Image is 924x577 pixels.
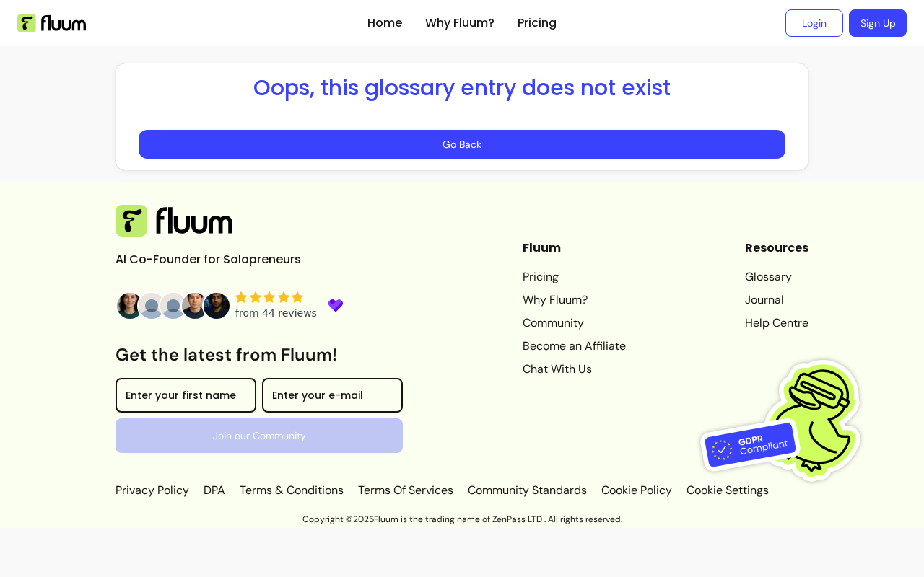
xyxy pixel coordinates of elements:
a: Pricing [523,268,626,286]
a: Why Fluum? [425,14,494,32]
input: Enter your first name [126,391,246,405]
a: Community Standards [465,482,590,499]
a: Terms & Conditions [237,482,346,499]
a: Become an Affiliate [523,338,626,355]
a: Login [785,9,843,37]
header: Resources [745,239,808,257]
a: Home [367,14,402,32]
p: Cookie Settings [684,482,769,499]
img: Fluum is GDPR compliant [700,330,881,510]
img: Fluum Logo [115,205,232,237]
input: Enter your e-mail [272,391,393,405]
a: DPA [201,482,228,499]
a: Privacy Policy [115,482,192,499]
a: Help Centre [745,314,808,332]
img: Fluum Logo [17,14,86,32]
h1: Oops, this glossary entry does not exist [139,75,785,101]
a: Chat With Us [523,361,626,378]
a: Why Fluum? [523,291,626,309]
a: Sign Up [849,9,907,37]
header: Fluum [523,239,626,257]
a: Terms Of Services [355,482,456,499]
a: Cookie Policy [598,482,675,499]
a: Journal [745,291,808,309]
a: Glossary [745,268,808,286]
a: Pricing [518,14,557,32]
button: Go Back [139,130,785,159]
h3: Get the latest from Fluum! [115,343,403,366]
a: Community [523,314,626,332]
p: AI Co-Founder for Solopreneurs [115,251,332,268]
